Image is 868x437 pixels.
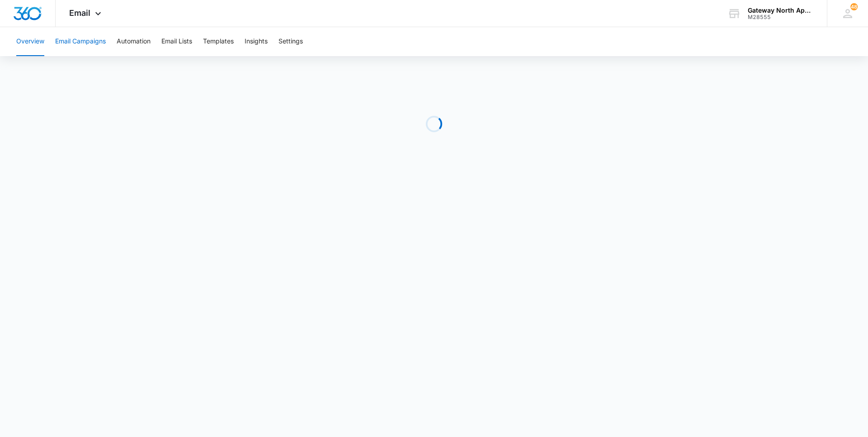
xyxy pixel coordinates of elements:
[245,27,268,56] button: Insights
[16,27,44,56] button: Overview
[203,27,234,56] button: Templates
[278,27,303,56] button: Settings
[850,3,858,10] div: notifications count
[117,27,151,56] button: Automation
[748,14,814,20] div: account id
[850,3,858,10] span: 48
[69,8,90,18] span: Email
[55,27,106,56] button: Email Campaigns
[748,7,814,14] div: account name
[161,27,192,56] button: Email Lists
